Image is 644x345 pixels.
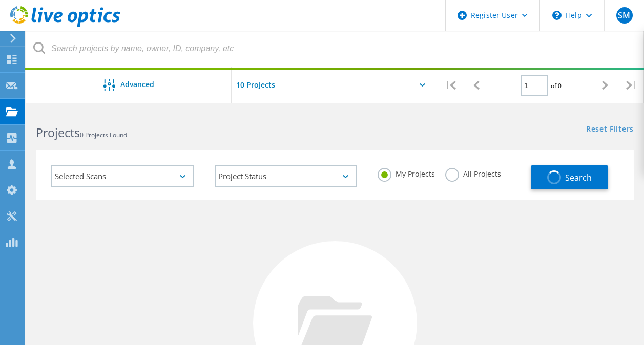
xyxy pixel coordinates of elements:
[438,67,464,103] div: |
[445,168,501,178] label: All Projects
[531,165,608,189] button: Search
[51,165,194,187] div: Selected Scans
[120,81,154,88] span: Advanced
[586,125,634,134] a: Reset Filters
[80,131,127,139] span: 0 Projects Found
[551,81,562,90] span: of 0
[565,172,592,183] span: Search
[36,124,80,141] b: Projects
[618,11,630,19] span: SM
[10,21,120,29] a: Live Optics Dashboard
[378,168,435,178] label: My Projects
[552,11,562,20] svg: \n
[618,67,644,103] div: |
[215,165,358,187] div: Project Status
